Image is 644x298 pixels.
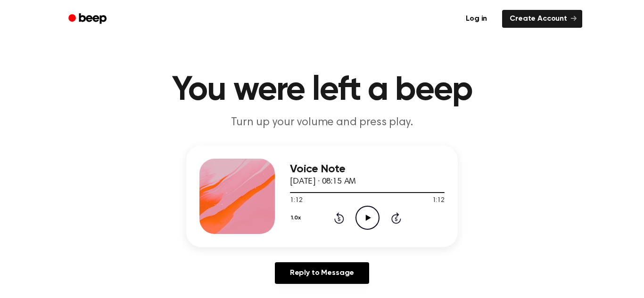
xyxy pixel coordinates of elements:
span: [DATE] · 08:15 AM [290,177,356,186]
span: 1:12 [432,196,445,206]
p: Turn up your volume and press play. [141,115,503,130]
span: 1:12 [290,196,302,206]
a: Create Account [502,10,582,28]
h1: You were left a beep [81,73,563,107]
button: 1.0x [290,210,304,226]
a: Reply to Message [275,262,369,284]
a: Beep [62,10,115,28]
a: Log in [456,8,496,30]
h3: Voice Note [290,163,445,176]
